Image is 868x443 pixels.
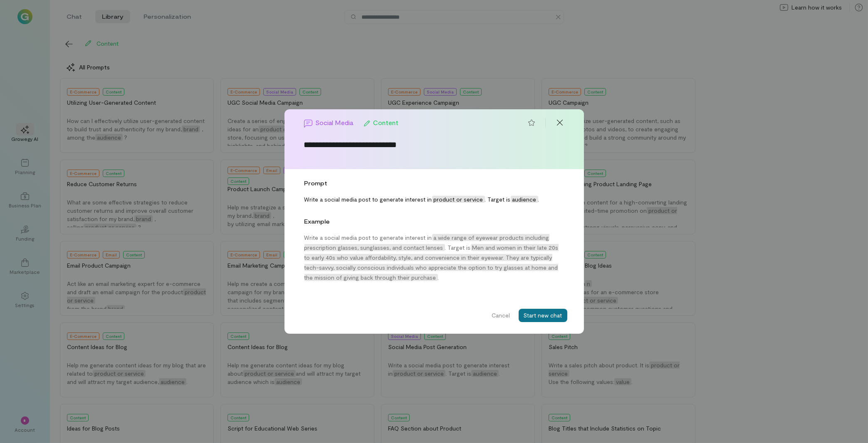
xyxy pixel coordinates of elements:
[487,309,515,322] button: Cancel
[485,196,511,203] span: . Target is
[304,196,432,203] span: Write a social media post to generate interest in
[511,196,538,203] span: audience
[438,274,439,281] span: .
[445,244,471,251] span: . Target is
[432,196,485,203] span: product or service
[304,217,564,226] div: Example
[304,179,564,187] div: Prompt
[519,309,567,322] button: Start new chat
[538,196,539,203] span: .
[304,234,432,241] span: Write a social media post to generate interest in
[316,118,354,128] div: Social Media
[373,118,399,128] div: Content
